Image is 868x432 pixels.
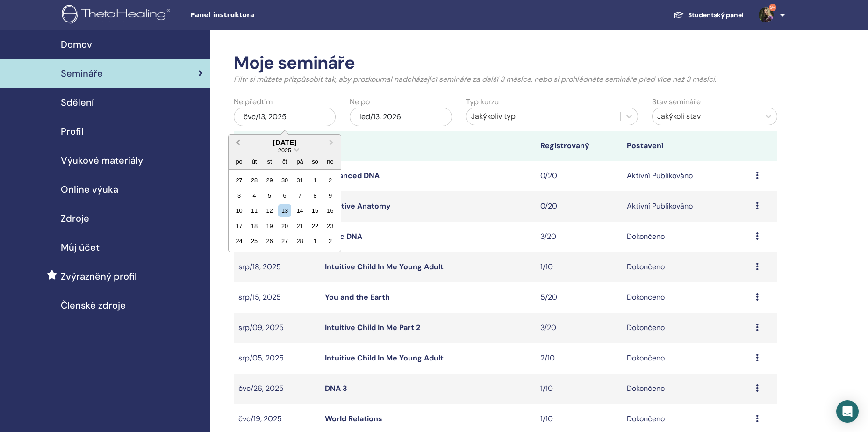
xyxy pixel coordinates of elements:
[229,138,341,146] div: [DATE]
[294,220,306,232] div: Choose pátek, 21. února 2025
[325,171,380,180] a: Advanced DNA
[278,189,291,202] div: Choose čtvrtek, 6. února 2025
[248,189,261,202] div: Choose úterý, 4. února 2025
[234,374,320,404] td: čvc/26, 2025
[234,96,273,108] label: Ne předtím
[234,108,336,126] div: čvc/13, 2025
[652,96,701,108] label: Stav semináře
[536,161,622,191] td: 0/20
[234,74,777,85] p: Filtr si můžete přizpůsobit tak, aby prozkoumal nadcházející semináře za další 3 měsíce, nebo si ...
[278,220,291,232] div: Choose čtvrtek, 20. února 2025
[350,108,452,126] div: led/13, 2026
[308,204,321,217] div: Choose sobota, 15. února 2025
[61,37,92,51] span: Domov
[325,353,444,363] a: Intuitive Child In Me Young Adult
[836,400,859,423] div: Open Intercom Messenger
[62,5,173,26] img: logo.png
[61,153,143,167] span: Výukové materiály
[536,191,622,222] td: 0/20
[248,235,261,247] div: Choose úterý, 25. února 2025
[294,174,306,187] div: Choose pátek, 31. ledna 2025
[248,155,261,168] div: út
[61,298,126,312] span: Členské zdroje
[325,231,362,241] a: Basic DNA
[263,220,276,232] div: Choose středa, 19. února 2025
[308,174,321,187] div: Choose sobota, 1. února 2025
[233,174,245,187] div: Choose pondělí, 27. ledna 2025
[536,222,622,252] td: 3/20
[308,235,321,247] div: Choose sobota, 1. března 2025
[234,282,320,313] td: srp/15, 2025
[294,204,306,217] div: Choose pátek, 14. února 2025
[278,155,291,168] div: čt
[324,220,337,232] div: Choose neděle, 23. února 2025
[325,292,390,302] a: You and the Earth
[233,155,245,168] div: po
[622,282,752,313] td: Dokončeno
[622,131,752,161] th: Postavení
[325,136,340,151] button: Next Month
[325,201,391,211] a: Intuitive Anatomy
[622,313,752,343] td: Dokončeno
[294,155,306,168] div: pá
[325,262,444,272] a: Intuitive Child In Me Young Adult
[308,220,321,232] div: Choose sobota, 22. února 2025
[324,189,337,202] div: Choose neděle, 9. února 2025
[536,252,622,282] td: 1/10
[324,155,337,168] div: ne
[233,235,245,247] div: Choose pondělí, 24. února 2025
[263,189,276,202] div: Choose středa, 5. února 2025
[263,204,276,217] div: Choose středa, 12. února 2025
[325,414,382,424] a: World Relations
[350,96,370,108] label: Ne po
[536,313,622,343] td: 3/20
[308,189,321,202] div: Choose sobota, 8. února 2025
[657,111,755,122] div: Jakýkoli stav
[278,147,291,154] span: 2025
[324,174,337,187] div: Choose neděle, 2. února 2025
[61,66,103,80] span: Semináře
[759,7,774,22] img: default.jpg
[622,222,752,252] td: Dokončeno
[622,343,752,374] td: Dokončeno
[325,323,420,332] a: Intuitive Child In Me Part 2
[248,174,261,187] div: Choose úterý, 28. ledna 2025
[61,124,84,138] span: Profil
[228,134,341,252] div: Choose Date
[234,52,777,74] h2: Moje semináře
[622,191,752,222] td: Aktivní Publikováno
[536,343,622,374] td: 2/10
[231,173,337,248] div: Month February, 2025
[622,252,752,282] td: Dokončeno
[536,131,622,161] th: Registrovaný
[233,220,245,232] div: Choose pondělí, 17. února 2025
[622,374,752,404] td: Dokončeno
[278,235,291,247] div: Choose čtvrtek, 27. února 2025
[234,343,320,374] td: srp/05, 2025
[278,204,291,217] div: Choose čtvrtek, 13. února 2025
[263,235,276,247] div: Choose středa, 26. února 2025
[61,182,118,196] span: Online výuka
[324,204,337,217] div: Choose neděle, 16. února 2025
[294,235,306,247] div: Choose pátek, 28. února 2025
[190,10,330,20] span: Panel instruktora
[294,189,306,202] div: Choose pátek, 7. února 2025
[263,174,276,187] div: Choose středa, 29. ledna 2025
[230,136,244,151] button: Previous Month
[325,383,347,393] a: DNA 3
[61,211,89,225] span: Zdroje
[234,131,320,161] th: Seminář
[61,240,100,254] span: Můj účet
[666,7,751,24] a: Studentský panel
[233,189,245,202] div: Choose pondělí, 3. února 2025
[471,111,616,122] div: Jakýkoliv typ
[536,282,622,313] td: 5/20
[248,220,261,232] div: Choose úterý, 18. února 2025
[324,235,337,247] div: Choose neděle, 2. března 2025
[673,11,684,19] img: graduation-cap-white.svg
[248,204,261,217] div: Choose úterý, 11. února 2025
[61,95,94,109] span: Sdělení
[234,313,320,343] td: srp/09, 2025
[263,155,276,168] div: st
[233,204,245,217] div: Choose pondělí, 10. února 2025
